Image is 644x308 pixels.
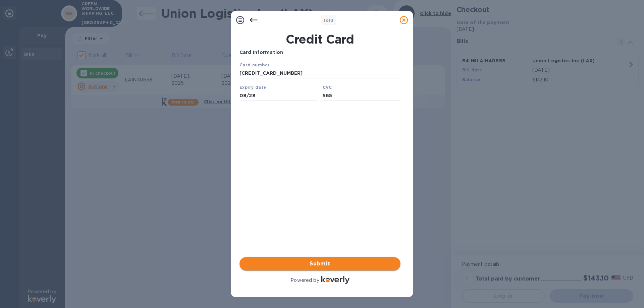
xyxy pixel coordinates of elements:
[290,277,319,284] p: Powered by
[237,32,403,46] h1: Credit Card
[245,260,395,268] span: Submit
[324,18,325,23] span: 1
[239,50,283,55] b: Card Information
[321,276,350,284] img: Logo
[239,257,400,270] button: Submit
[324,18,334,23] b: of 3
[239,61,400,103] iframe: Your browser does not support iframes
